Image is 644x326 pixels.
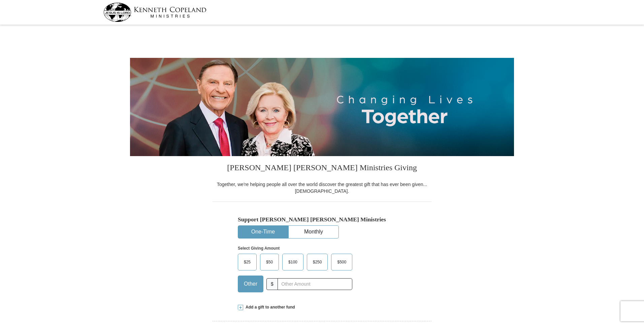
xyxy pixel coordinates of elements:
[238,226,288,238] button: One-Time
[289,226,339,238] button: Monthly
[310,257,325,267] span: $250
[263,257,276,267] span: $50
[238,216,406,223] h5: Support [PERSON_NAME] [PERSON_NAME] Ministries
[266,278,278,290] span: $
[285,257,301,267] span: $100
[240,279,261,289] span: Other
[213,156,431,181] h3: [PERSON_NAME] [PERSON_NAME] Ministries Giving
[238,246,280,251] strong: Select Giving Amount
[240,257,254,267] span: $25
[278,278,352,290] input: Other Amount
[243,304,295,310] span: Add a gift to another fund
[213,181,431,194] div: Together, we're helping people all over the world discover the greatest gift that has ever been g...
[334,257,350,267] span: $500
[103,3,206,22] img: kcm-header-logo.svg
